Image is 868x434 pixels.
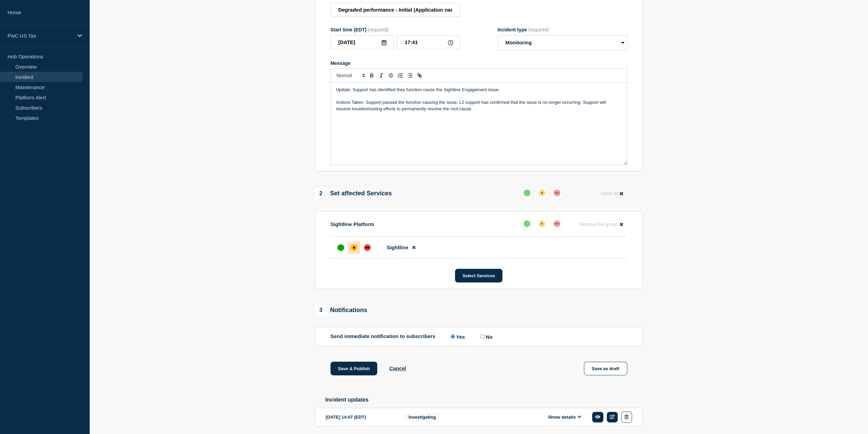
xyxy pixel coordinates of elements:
input: Title [330,3,460,17]
button: Toggle ordered list [396,71,405,80]
input: YYYY-MM-DD [330,35,394,49]
span: Investigating [404,413,440,421]
select: Incident type [498,35,627,50]
span: (required) [528,27,549,32]
button: Toggle bulleted list [405,71,415,80]
button: Toggle strikethrough text [386,71,396,80]
input: No [480,334,485,339]
button: Remove the group [575,218,627,231]
div: Incident type [498,27,627,32]
p: Update: Support has identified they function cause the Sightline Engagement issue. [336,87,622,93]
button: Toggle italic text [377,71,386,80]
div: up [524,190,530,196]
button: Select Services [455,269,502,282]
div: affected [351,244,357,251]
div: down [554,190,560,196]
button: affected [536,218,548,230]
button: Clear all [597,187,627,200]
button: down [551,187,563,199]
button: Save as draft [584,362,627,375]
button: Toggle link [415,71,424,80]
div: down [364,244,371,251]
button: up [521,187,533,199]
input: Yes [451,334,455,339]
input: HH:MM [397,35,460,49]
p: Sightline Platform [330,221,374,227]
div: Set affected Services [315,188,392,199]
div: Message [331,83,627,165]
div: up [337,244,344,251]
label: No [479,333,492,340]
span: 2 [315,188,327,199]
label: Yes [449,333,465,340]
div: Start time (EDT) [330,27,460,32]
div: Message [330,60,627,66]
div: Send immediate notification to subscribers [330,333,627,340]
span: 3 [315,304,327,316]
button: Save & Publish [330,362,378,375]
h2: Incident updates [325,397,643,403]
span: (required) [368,27,388,32]
p: Actions Taken: Support paused the function causing the issue. L2 support has confirmed that the i... [336,99,622,112]
div: [DATE] 14:07 (EDT) [326,411,394,423]
span: Sightline [387,244,408,250]
button: affected [536,187,548,199]
p: PwC US Tax [8,33,73,39]
button: Toggle bold text [367,71,377,80]
span: Remove the group [579,222,617,227]
span: Font size [334,71,367,80]
div: affected [539,220,545,227]
div: Notifications [315,304,367,316]
button: down [551,218,563,230]
button: Cancel [389,365,406,371]
button: up [521,218,533,230]
div: up [524,220,530,227]
p: Send immediate notification to subscribers [330,333,436,340]
div: affected [539,190,545,196]
div: down [554,220,560,227]
button: Show details [546,414,584,420]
